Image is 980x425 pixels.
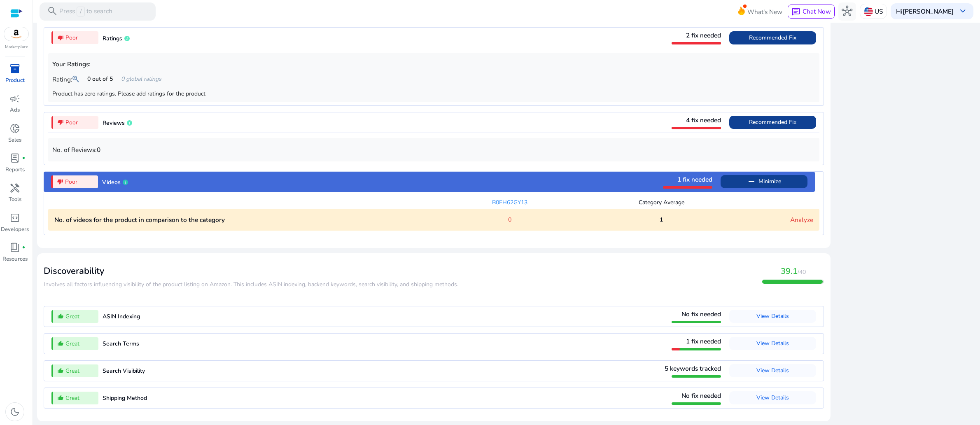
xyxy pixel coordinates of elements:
p: Hi [896,8,954,14]
p: Tools [9,196,21,204]
p: Sales [8,136,21,145]
span: inventory_2 [9,63,20,74]
button: View Details [729,391,816,404]
p: Reports [5,166,25,174]
span: Search Terms [103,340,139,348]
div: B0FH62GY13 [434,198,586,207]
span: Shipping Method [103,394,147,402]
span: /40 [798,268,806,276]
p: Marketplace [5,44,28,50]
span: View Details [756,312,789,320]
span: View Details [756,367,789,374]
span: dark_mode [9,406,20,417]
span: Great [65,339,79,348]
span: 4 fix needed [686,116,721,124]
span: 39.1 [781,266,798,277]
span: code_blocks [9,212,20,223]
mat-icon: thumb_down_alt [57,178,63,185]
span: lab_profile [9,153,20,163]
span: 0 [508,215,511,224]
span: 5 keywords tracked [665,364,721,373]
button: View Details [729,310,816,323]
p: US [875,4,883,19]
span: Great [65,394,79,402]
div: Category Average [586,198,737,207]
span: keyboard_arrow_down [957,6,968,16]
span: Videos [102,178,121,186]
span: Recommended Fix [749,118,796,126]
span: Great [65,312,79,321]
img: us.svg [864,7,873,16]
span: Poor [65,33,78,42]
mat-icon: thumb_up_alt [57,367,64,374]
span: campaign [9,93,20,104]
p: Press to search [59,7,112,16]
button: chatChat Now [788,5,834,19]
button: View Details [729,337,816,350]
span: Minimize [758,175,781,188]
h3: Discoverability [44,266,458,276]
span: View Details [756,339,789,347]
span: No fix needed [681,391,721,400]
span: Recommended Fix [749,34,796,42]
b: [PERSON_NAME] [903,7,954,16]
span: Reviews [103,119,125,127]
span: book_4 [9,242,20,253]
span: search [47,6,58,16]
button: Minimize [721,175,807,188]
p: No. of videos for the product in comparison to the category [54,215,434,224]
span: Chat Now [803,7,831,16]
span: fiber_manual_record [22,246,26,250]
span: Poor [65,177,77,186]
button: Recommended Fix [729,116,816,129]
p: No. of Reviews: [52,145,815,154]
span: chat [791,7,800,16]
p: Ads [10,106,20,114]
span: / [77,7,84,16]
h5: Your Ratings: [52,61,815,68]
img: amazon.svg [4,27,29,41]
span: Search Visibility [103,367,145,375]
button: hub [838,2,856,21]
p: Product [5,77,25,85]
span: View Details [756,394,789,402]
span: Poor [65,118,78,127]
a: Analyze [790,215,813,224]
div: Product has zero ratings. Please add ratings for the product [52,89,815,98]
button: View Details [729,364,816,377]
span: hub [842,6,852,16]
span: Great [65,367,79,375]
span: What's New [747,5,782,19]
mat-icon: thumb_up_alt [57,313,64,320]
span: handyman [9,183,20,194]
mat-icon: thumb_down_alt [57,35,64,41]
button: Recommended Fix [729,31,816,44]
span: ASIN Indexing [103,313,140,320]
mat-icon: thumb_up_alt [57,395,64,401]
span: Ratings [103,35,122,42]
mat-icon: thumb_down_alt [57,119,64,126]
span: 1 fix needed [677,175,712,184]
span: donut_small [9,123,20,134]
b: 0 [97,145,100,154]
span: 1 fix needed [686,337,721,346]
span: fiber_manual_record [22,156,26,160]
span: 2 fix needed [686,31,721,40]
span: 1 [660,215,663,224]
mat-icon: thumb_up_alt [57,340,64,347]
p: Developers [1,226,29,234]
span: 0 out of 5 [87,75,113,83]
span: ​​Involves all factors influencing visibility of the product listing on Amazon. This includes ASI... [44,280,458,288]
span: No fix needed [681,310,721,318]
span: 0 global ratings [121,75,161,83]
mat-icon: remove [747,177,756,187]
p: Rating: [52,74,79,84]
p: Resources [2,255,28,264]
